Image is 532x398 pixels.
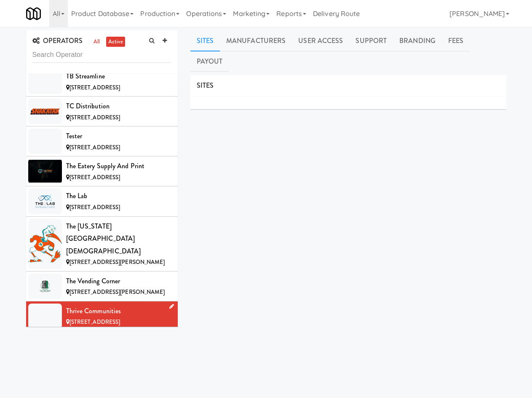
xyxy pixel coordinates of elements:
[70,318,120,326] span: [STREET_ADDRESS]
[393,30,442,51] a: Branding
[26,156,178,186] li: The Eatery Supply and Print[STREET_ADDRESS]
[26,301,178,331] li: Thrive Communities[STREET_ADDRESS]
[66,160,171,172] div: The Eatery Supply and Print
[26,272,178,301] li: The Vending Corner[STREET_ADDRESS][PERSON_NAME]
[26,217,178,272] li: The [US_STATE][GEOGRAPHIC_DATA][DEMOGRAPHIC_DATA][STREET_ADDRESS][PERSON_NAME]
[66,220,171,258] div: The [US_STATE][GEOGRAPHIC_DATA][DEMOGRAPHIC_DATA]
[26,6,41,21] img: Micromart
[349,30,393,51] a: Support
[70,83,120,91] span: [STREET_ADDRESS]
[66,305,171,317] div: Thrive Communities
[66,130,171,143] div: Tester
[70,173,120,181] span: [STREET_ADDRESS]
[32,47,171,63] input: Search Operator
[70,203,120,211] span: [STREET_ADDRESS]
[70,288,165,296] span: [STREET_ADDRESS][PERSON_NAME]
[26,97,178,126] li: TC Distribution[STREET_ADDRESS]
[442,30,470,51] a: Fees
[190,30,220,51] a: Sites
[292,30,349,51] a: User Access
[70,113,120,121] span: [STREET_ADDRESS]
[26,186,178,216] li: The Lab[STREET_ADDRESS]
[26,67,178,97] li: TB Streamline[STREET_ADDRESS]
[26,126,178,156] li: Tester[STREET_ADDRESS]
[66,190,171,202] div: The Lab
[32,36,83,46] span: OPERATORS
[220,30,292,51] a: Manufacturers
[91,37,102,47] a: all
[66,70,171,83] div: TB Streamline
[66,275,171,288] div: The Vending Corner
[70,258,165,266] span: [STREET_ADDRESS][PERSON_NAME]
[66,100,171,113] div: TC Distribution
[190,51,229,72] a: Payout
[70,143,120,151] span: [STREET_ADDRESS]
[106,37,126,47] a: active
[197,81,214,90] span: SITES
